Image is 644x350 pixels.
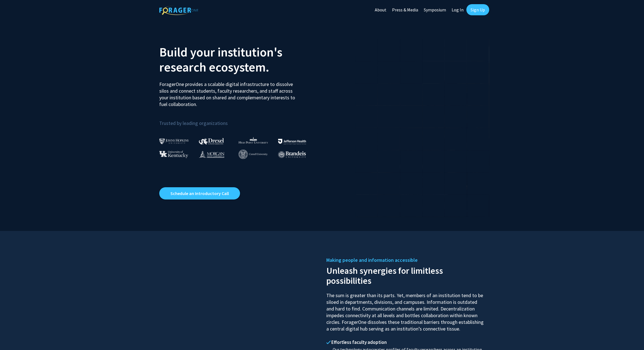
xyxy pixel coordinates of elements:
img: Cornell University [239,150,268,159]
p: ForagerOne provides a scalable digital infrastructure to dissolve silos and connect students, fac... [159,77,299,108]
img: Brandeis University [278,151,306,158]
h5: Making people and information accessible [326,256,485,264]
img: Johns Hopkins University [159,138,189,144]
img: High Point University [239,137,268,144]
img: Drexel University [199,138,224,144]
img: ForagerOne Logo [159,5,198,15]
h2: Build your institution's research ecosystem. [159,45,318,75]
a: Opens in a new tab [159,187,240,199]
p: Trusted by leading organizations [159,112,318,127]
h4: Effortless faculty adoption [326,339,485,345]
img: Thomas Jefferson University [278,139,306,144]
h2: Unleash synergies for limitless possibilities [326,264,485,286]
img: Morgan State University [199,151,224,158]
img: University of Kentucky [159,151,188,158]
a: Sign Up [466,4,489,15]
p: The sum is greater than its parts. Yet, members of an institution tend to be siloed in department... [326,287,485,332]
